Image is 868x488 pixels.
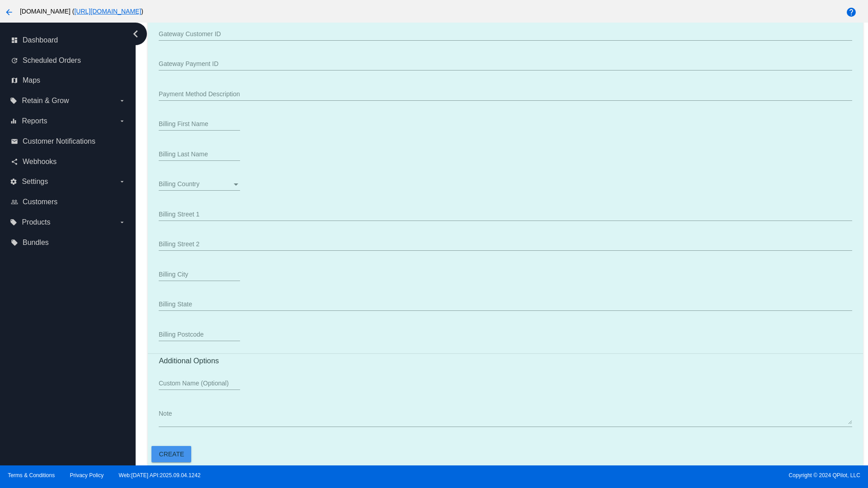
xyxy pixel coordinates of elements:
i: update [11,57,18,64]
span: Maps [23,76,40,84]
a: people_outline Customers [11,195,126,209]
span: Copyright © 2024 QPilot, LLC [442,472,860,479]
a: dashboard Dashboard [11,33,126,47]
a: map Maps [11,73,126,88]
a: share Webhooks [11,155,126,169]
a: Terms & Conditions [8,472,55,479]
i: map [11,77,18,84]
mat-icon: arrow_back [4,7,14,18]
i: people_outline [11,198,18,206]
a: [URL][DOMAIN_NAME] [74,8,141,15]
span: Customer Notifications [23,137,95,145]
span: Products [22,218,50,226]
span: Reports [22,117,47,125]
a: update Scheduled Orders [11,53,126,68]
i: email [11,138,18,145]
span: Bundles [23,239,49,247]
i: local_offer [11,239,18,246]
i: arrow_drop_down [118,219,126,226]
i: local_offer [10,97,17,104]
i: settings [10,178,17,185]
span: Customers [23,198,57,206]
a: email Customer Notifications [11,134,126,149]
a: Privacy Policy [70,472,104,479]
a: local_offer Bundles [11,235,126,250]
mat-icon: help [846,7,857,18]
i: arrow_drop_down [118,97,126,104]
i: chevron_left [128,27,143,41]
i: arrow_drop_down [118,178,126,185]
a: Web:[DATE] API:2025.09.04.1242 [119,472,201,479]
i: local_offer [10,219,17,226]
span: Settings [22,178,48,186]
i: dashboard [11,37,18,44]
span: Dashboard [23,36,58,44]
span: [DOMAIN_NAME] ( ) [20,8,143,15]
i: arrow_drop_down [118,117,126,125]
span: Webhooks [23,158,57,166]
span: Scheduled Orders [23,56,81,65]
i: equalizer [10,117,17,125]
span: Retain & Grow [22,97,69,105]
i: share [11,158,18,165]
